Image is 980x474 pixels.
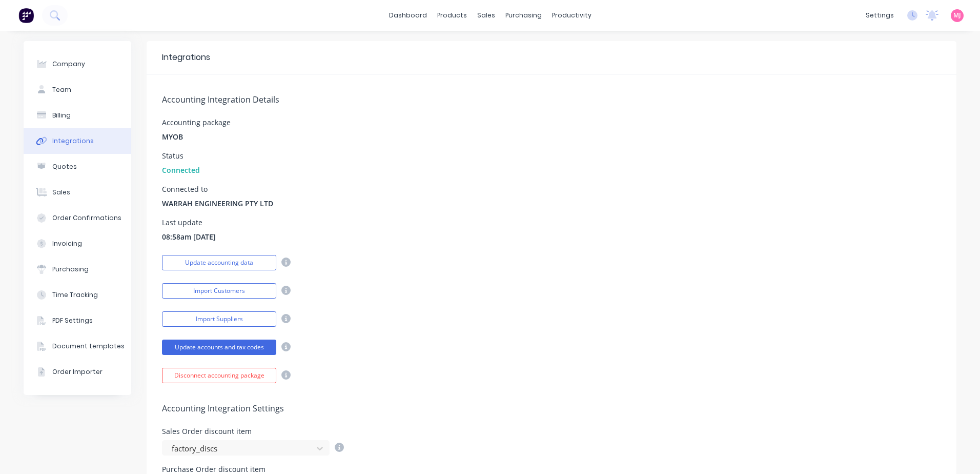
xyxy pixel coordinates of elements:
div: Order Importer [52,367,103,377]
button: PDF Settings [24,308,131,333]
button: Billing [24,103,131,128]
button: Invoicing [24,231,131,256]
img: Factory [18,8,34,23]
h5: Accounting Integration Details [162,95,941,105]
div: Invoicing [52,239,82,248]
div: Connected to [162,186,273,193]
span: MYOB [162,131,183,142]
button: Import Customers [162,283,276,299]
button: Integrations [24,128,131,154]
div: settings [861,8,899,23]
span: WARRAH ENGINEERING PTY LTD [162,198,273,209]
button: Quotes [24,154,131,180]
button: Order Confirmations [24,205,131,231]
span: Connected [162,165,200,175]
span: 08:58am [DATE] [162,231,216,242]
h5: Accounting Integration Settings [162,404,941,413]
div: purchasing [500,8,547,23]
div: Sales [52,188,70,197]
div: PDF Settings [52,316,93,325]
a: dashboard [384,8,432,23]
div: Integrations [52,136,94,146]
button: Purchasing [24,256,131,282]
div: Accounting package [162,119,231,126]
div: Order Confirmations [52,213,121,223]
div: productivity [547,8,597,23]
div: Last update [162,219,216,226]
div: Purchasing [52,265,89,274]
button: Document templates [24,333,131,359]
div: Company [52,60,85,69]
div: Integrations [162,51,210,64]
div: Sales Order discount item [162,428,344,435]
button: Update accounting data [162,255,276,270]
button: Order Importer [24,359,131,385]
div: Billing [52,111,71,120]
button: Disconnect accounting package [162,368,276,383]
div: Time Tracking [52,290,98,300]
div: Team [52,85,71,94]
div: products [432,8,472,23]
div: Status [162,152,200,160]
button: Time Tracking [24,282,131,308]
div: Purchase Order discount item [162,466,344,473]
button: Update accounts and tax codes [162,340,276,355]
span: MJ [953,11,961,20]
div: sales [472,8,500,23]
button: Company [24,51,131,77]
button: Import Suppliers [162,311,276,327]
div: Quotes [52,162,77,171]
button: Team [24,77,131,103]
button: Sales [24,180,131,205]
div: Document templates [52,342,125,351]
